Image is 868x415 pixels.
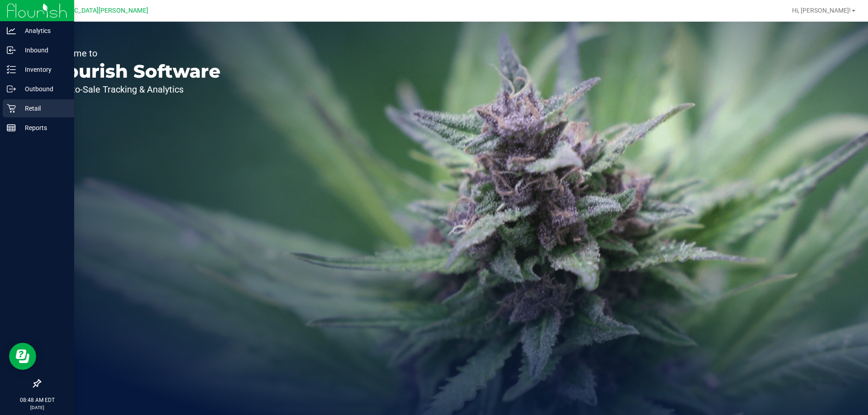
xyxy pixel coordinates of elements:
[16,45,70,56] p: Inbound
[49,85,221,94] p: Seed-to-Sale Tracking & Analytics
[16,25,70,36] p: Analytics
[7,123,16,132] inline-svg: Reports
[37,7,148,14] span: [GEOGRAPHIC_DATA][PERSON_NAME]
[7,46,16,55] inline-svg: Inbound
[49,49,221,58] p: Welcome to
[7,26,16,35] inline-svg: Analytics
[16,84,70,94] p: Outbound
[7,84,16,93] inline-svg: Outbound
[4,404,70,411] p: [DATE]
[792,7,851,14] span: Hi, [PERSON_NAME]!
[49,62,221,80] p: Flourish Software
[16,103,70,114] p: Retail
[4,396,70,404] p: 08:48 AM EDT
[16,122,70,133] p: Reports
[9,343,36,370] iframe: Resource center
[16,64,70,75] p: Inventory
[7,65,16,74] inline-svg: Inventory
[7,104,16,113] inline-svg: Retail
